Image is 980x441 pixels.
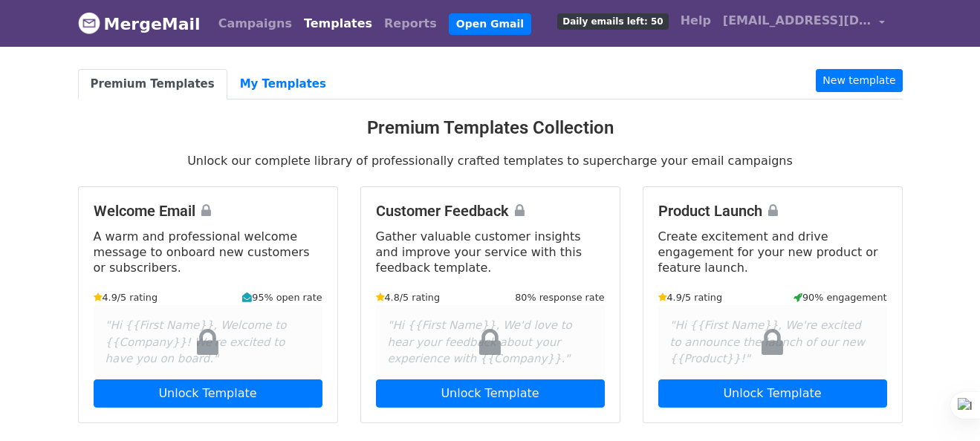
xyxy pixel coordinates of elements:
[78,117,903,139] h3: Premium Templates Collection
[658,229,887,275] p: Create excitement and drive engagement for your new product or feature launch.
[78,69,227,99] a: Premium Templates
[449,13,531,35] a: Open Gmail
[94,290,158,304] small: 4.9/5 rating
[794,290,887,304] small: 90% engagement
[675,6,717,36] a: Help
[212,9,298,39] a: Campaigns
[298,9,378,39] a: Templates
[94,305,322,379] div: "Hi {{First Name}}, Welcome to {{Company}}! We're excited to have you on board."
[227,69,339,99] a: My Templates
[557,13,668,30] span: Daily emails left: 50
[78,153,903,169] p: Unlock our complete library of professionally crafted templates to supercharge your email campaigns
[658,305,887,379] div: "Hi {{First Name}}, We're excited to announce the launch of our new {{Product}}!"
[717,6,891,41] a: [EMAIL_ADDRESS][DOMAIN_NAME]
[376,305,605,379] div: "Hi {{First Name}}, We'd love to hear your feedback about your experience with {{Company}}."
[816,69,902,92] a: New template
[658,379,887,408] a: Unlock Template
[658,202,887,220] h4: Product Launch
[376,202,605,220] h4: Customer Feedback
[378,9,443,39] a: Reports
[658,290,723,304] small: 4.9/5 rating
[376,379,605,408] a: Unlock Template
[94,202,322,220] h4: Welcome Email
[723,12,872,30] span: [EMAIL_ADDRESS][DOMAIN_NAME]
[515,290,604,304] small: 80% response rate
[376,290,441,304] small: 4.8/5 rating
[94,379,322,408] a: Unlock Template
[78,8,201,39] a: MergeMail
[78,12,100,34] img: MergeMail logo
[94,229,322,275] p: A warm and professional welcome message to onboard new customers or subscribers.
[376,229,605,275] p: Gather valuable customer insights and improve your service with this feedback template.
[242,290,322,304] small: 95% open rate
[551,6,674,36] a: Daily emails left: 50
